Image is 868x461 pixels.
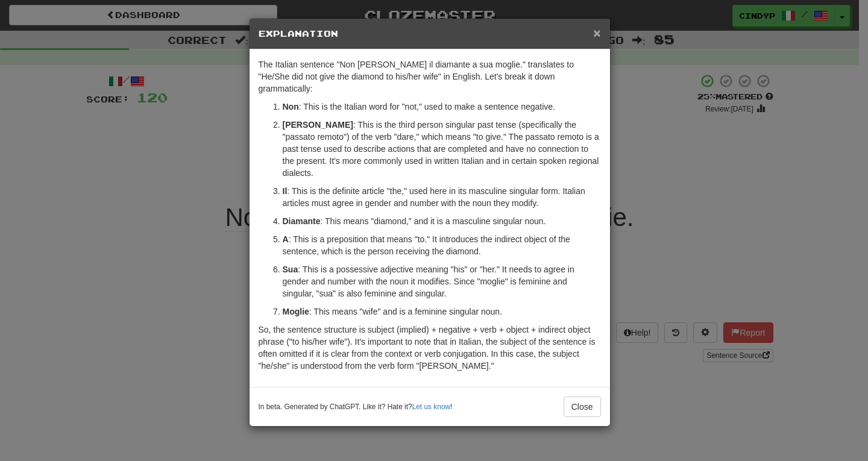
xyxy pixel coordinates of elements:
p: : This means "diamond," and it is a masculine singular noun. [283,215,601,227]
p: : This means "wife" and is a feminine singular noun. [283,306,601,318]
button: Close [593,27,600,39]
p: : This is a possessive adjective meaning "his" or "her." It needs to agree in gender and number w... [283,263,601,299]
a: Let us know [412,403,450,411]
strong: A [283,234,289,244]
p: : This is the Italian word for "not," used to make a sentence negative. [283,101,601,113]
p: : This is the definite article "the," used here in its masculine singular form. Italian articles ... [283,185,601,209]
p: The Italian sentence "Non [PERSON_NAME] il diamante a sua moglie." translates to "He/She did not ... [259,58,601,95]
p: So, the sentence structure is subject (implied) + negative + verb + object + indirect object phra... [259,324,601,372]
button: Close [564,397,601,417]
strong: Diamante [283,216,321,226]
p: : This is a preposition that means "to." It introduces the indirect object of the sentence, which... [283,233,601,257]
span: × [593,26,600,40]
strong: Moglie [283,307,309,316]
strong: Sua [283,265,298,274]
strong: [PERSON_NAME] [283,120,353,130]
p: : This is the third person singular past tense (specifically the "passato remoto") of the verb "d... [283,119,601,179]
strong: Non [283,102,299,111]
small: In beta. Generated by ChatGPT. Like it? Hate it? ! [259,402,453,412]
h5: Explanation [259,28,601,40]
strong: Il [283,186,288,196]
